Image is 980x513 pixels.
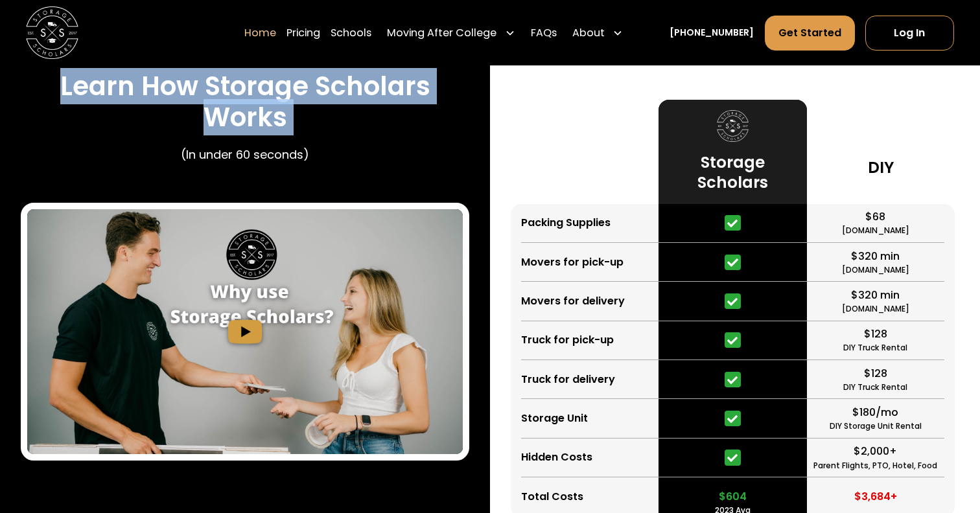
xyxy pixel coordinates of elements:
[286,14,320,51] a: Pricing
[521,255,624,270] div: Movers for pick-up
[843,382,907,393] div: DIY Truck Rental
[864,326,887,342] div: $128
[868,157,894,177] h3: DIY
[842,264,909,276] div: [DOMAIN_NAME]
[331,14,371,51] a: Schools
[843,342,907,354] div: DIY Truck Rental
[521,293,625,309] div: Movers for delivery
[531,14,557,51] a: FAQs
[26,6,78,59] img: Storage Scholars main logo
[865,209,885,225] div: $68
[521,332,614,348] div: Truck for pick-up
[851,249,900,264] div: $320 min
[670,26,754,40] a: [PHONE_NUMBER]
[813,460,937,472] div: Parent Flights, PTO, Hotel, Food
[830,420,922,432] div: DIY Storage Unit Rental
[387,25,496,40] div: Moving After College
[521,411,588,426] div: Storage Unit
[719,489,747,505] div: $604
[864,366,887,382] div: $128
[27,209,463,454] a: open lightbox
[521,215,611,231] div: Packing Supplies
[572,25,605,40] div: About
[244,14,276,51] a: Home
[27,209,463,454] img: Storage Scholars - How it Works video.
[521,489,583,505] div: Total Costs
[567,14,628,51] div: About
[854,489,897,505] div: $3,684+
[670,152,797,193] h3: Storage Scholars
[382,14,520,51] div: Moving After College
[765,15,855,50] a: Get Started
[852,405,898,420] div: $180/mo
[181,146,309,163] p: (In under 60 seconds)
[21,71,469,133] h3: Learn How Storage Scholars Works
[854,444,897,459] div: $2,000+
[521,450,592,465] div: Hidden Costs
[717,110,748,141] img: Storage Scholars logo.
[851,288,900,303] div: $320 min
[842,225,909,236] div: [DOMAIN_NAME]
[842,303,909,315] div: [DOMAIN_NAME]
[521,372,615,387] div: Truck for delivery
[865,15,954,50] a: Log In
